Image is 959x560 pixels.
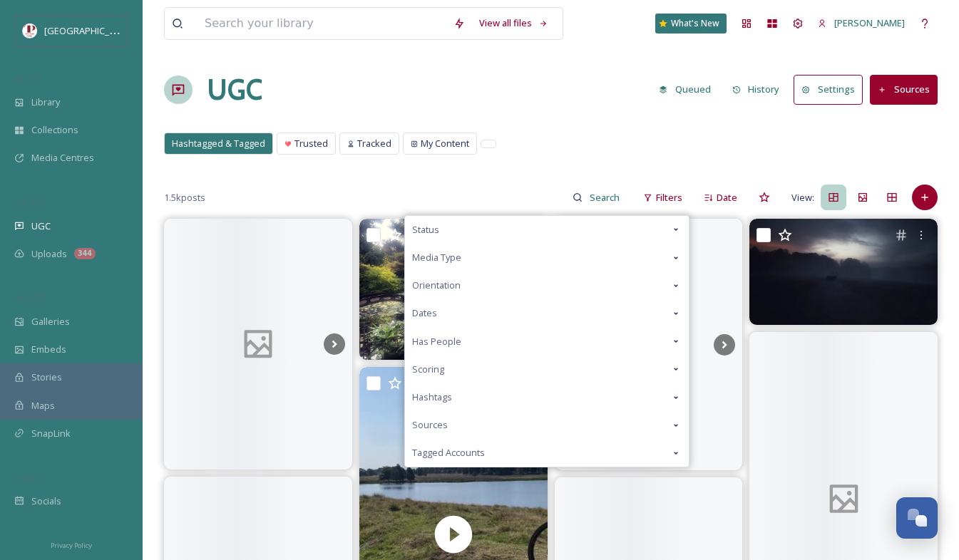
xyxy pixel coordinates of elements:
img: #tattonpark #tattonparkgardens [359,219,548,360]
a: View all files [472,9,555,37]
span: [PERSON_NAME] [834,16,905,29]
span: Tracked [357,137,391,150]
span: Media Type [412,251,461,264]
a: What's New [655,14,727,33]
span: Scoring [412,363,444,376]
span: Orientation [412,279,461,292]
span: Media Centres [31,151,94,165]
span: Tagged Accounts [412,446,485,460]
a: Settings [794,75,870,104]
span: MEDIA [14,73,39,84]
span: Socials [31,494,61,508]
span: Status [412,223,439,237]
span: Collections [31,123,78,137]
a: History [725,76,794,103]
a: Queued [652,76,725,103]
span: View: [791,191,814,204]
button: Sources [870,75,938,104]
span: SOCIALS [14,472,43,483]
span: Sources [412,418,448,432]
input: Search your library [198,8,446,39]
input: Search [583,183,629,212]
span: My Content [421,137,469,150]
span: Hashtagged & Tagged [172,137,265,150]
span: Maps [31,399,55,413]
button: History [725,76,787,103]
a: [PERSON_NAME] [811,9,912,37]
a: UGC [207,68,262,111]
button: Open Chat [896,497,938,539]
span: WIDGETS [14,293,47,304]
span: Trusted [294,137,328,150]
img: Photo of a stag in the early morning mist #mist #earlymorning #photography #mistymorning #stag #t... [749,219,938,324]
span: Galleries [31,315,70,328]
div: 344 [74,248,96,259]
span: UGC [31,219,51,233]
span: Has People [412,335,461,348]
span: SnapLink [31,427,71,440]
img: download%20(5).png [23,24,37,38]
span: Date [717,191,737,204]
a: Privacy Policy [51,536,92,553]
span: Embeds [31,343,66,356]
span: [GEOGRAPHIC_DATA] [44,24,135,37]
span: COLLECT [14,197,45,208]
span: Privacy Policy [51,541,92,550]
span: 1.5k posts [164,191,205,204]
button: Queued [652,76,718,103]
button: Settings [794,75,863,104]
span: Uploads [31,247,67,261]
span: Filters [656,191,682,204]
span: Dates [412,306,437,320]
span: Hashtags [412,390,452,404]
span: Library [31,95,60,109]
span: Stories [31,370,62,384]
